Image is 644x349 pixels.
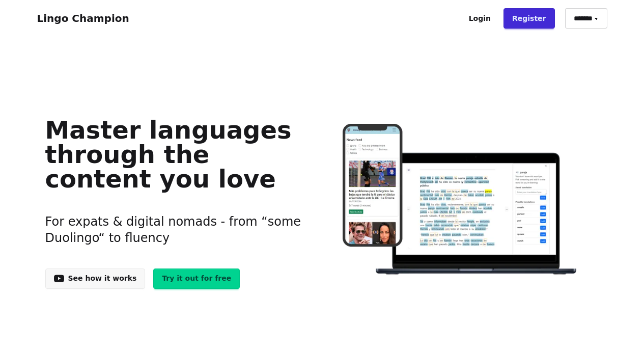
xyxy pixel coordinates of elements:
a: Try it out for free [153,269,240,289]
a: Register [503,8,555,29]
a: Lingo Champion [37,12,129,24]
a: See how it works [45,269,146,289]
img: Learn languages online [322,124,599,276]
h3: For expats & digital nomads - from “some Duolingo“ to fluency [45,201,306,258]
a: Login [460,8,499,29]
h1: Master languages through the content you love [45,118,306,191]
